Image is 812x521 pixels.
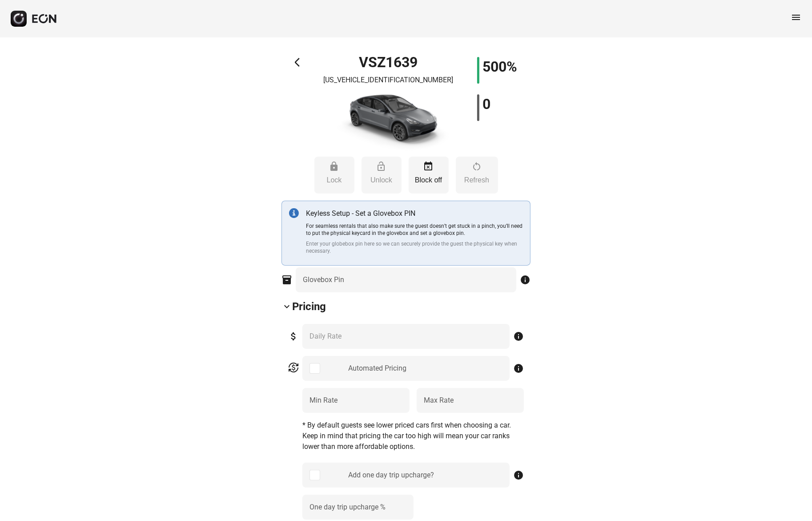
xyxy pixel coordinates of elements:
p: Enter your globebox pin here so we can securely provide the guest the physical key when necessary. [306,240,523,254]
img: info [289,208,299,218]
p: For seamless rentals that also make sure the guest doesn’t get stuck in a pinch, you’ll need to p... [306,222,523,237]
img: car [326,89,451,151]
p: Block off [413,175,444,186]
span: menu [791,12,801,23]
span: info [513,470,524,481]
p: Keyless Setup - Set a Glovebox PIN [306,208,523,219]
label: One day trip upcharge % [310,502,386,513]
span: arrow_back_ios [295,57,306,68]
p: * By default guests see lower priced cars first when choosing a car. Keep in mind that pricing th... [302,420,524,452]
span: info [513,331,524,342]
span: keyboard_arrow_down [281,301,292,312]
h2: Pricing [292,299,326,314]
span: event_busy [423,161,434,172]
span: inventory_2 [281,275,292,285]
h1: 500% [483,61,518,72]
p: [US_VEHICLE_IDENTIFICATION_NUMBER] [324,75,454,85]
span: currency_exchange [288,362,299,373]
label: Max Rate [424,395,454,406]
h1: VSZ1639 [359,57,418,68]
div: Add one day trip upcharge? [348,470,434,481]
span: info [520,275,531,285]
h1: 0 [483,99,491,109]
span: attach_money [288,331,299,342]
label: Glovebox Pin [303,275,344,285]
label: Min Rate [310,395,338,406]
div: Automated Pricing [348,363,406,374]
button: Block off [409,157,449,194]
span: info [513,363,524,374]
